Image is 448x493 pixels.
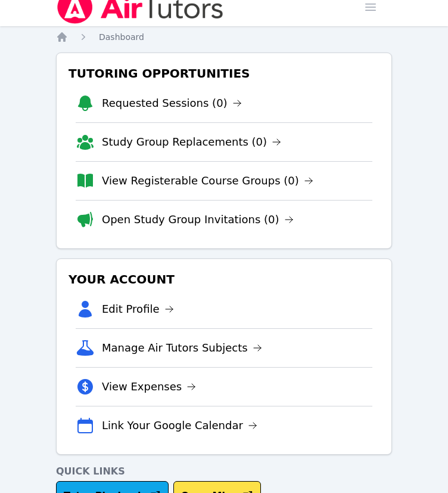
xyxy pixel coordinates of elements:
[102,172,313,189] a: View Registerable Course Groups (0)
[56,464,392,479] h4: Quick Links
[102,95,242,112] a: Requested Sessions (0)
[102,301,174,318] a: Edit Profile
[102,378,196,395] a: View Expenses
[102,340,262,356] a: Manage Air Tutors Subjects
[56,31,392,43] nav: Breadcrumb
[66,63,382,84] h3: Tutoring Opportunities
[102,211,294,228] a: Open Study Group Invitations (0)
[66,269,382,290] h3: Your Account
[102,417,257,434] a: Link Your Google Calendar
[99,31,144,43] a: Dashboard
[102,134,281,150] a: Study Group Replacements (0)
[99,32,144,42] span: Dashboard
